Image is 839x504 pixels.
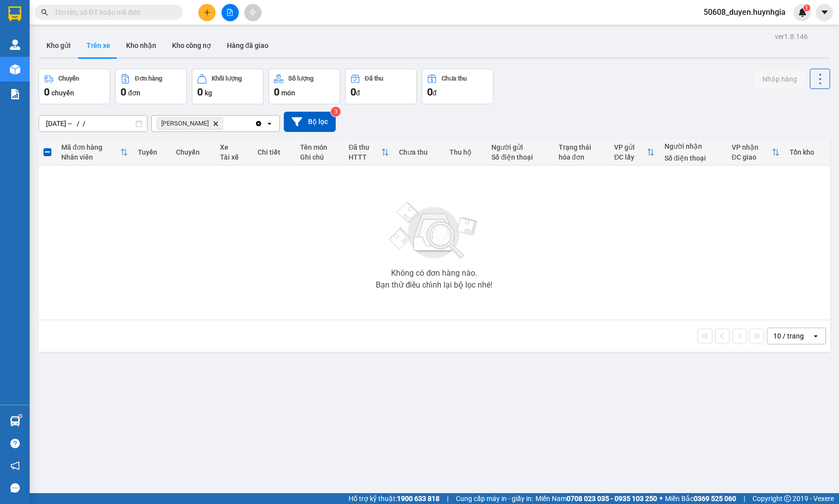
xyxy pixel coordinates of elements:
div: ĐC giao [732,153,772,161]
img: icon-new-feature [798,8,807,17]
strong: 1900 633 818 [397,495,440,503]
svg: Delete [213,121,219,126]
th: Toggle SortBy [344,139,394,166]
div: Đã thu [349,143,381,151]
div: Người nhận [664,142,722,150]
input: Select a date range. [39,116,147,131]
span: đơn [128,89,140,97]
button: Kho gửi [39,34,79,57]
button: Chuyến0chuyến [39,69,110,104]
span: 0 [351,86,356,98]
div: Tuyến [138,148,166,156]
div: Xe [220,143,248,151]
div: Mã đơn hàng [61,143,120,151]
span: 1 [805,4,808,11]
strong: 0708 023 035 - 0935 103 250 [567,495,657,503]
div: HTTT [349,153,381,161]
span: Hỗ trợ kỹ thuật: [349,493,440,504]
div: ĐC lấy [614,153,647,161]
span: Miền Bắc [665,493,736,504]
button: file-add [221,4,239,21]
span: plus [204,9,211,16]
span: 0 [197,86,203,98]
img: logo-vxr [8,6,21,21]
span: Cung cấp máy in - giấy in: [456,493,533,504]
div: Số điện thoại [491,153,549,161]
span: chuyến [51,89,74,97]
span: kg [205,89,212,97]
span: Cam Đức, close by backspace [157,118,223,129]
span: 0 [121,86,126,98]
span: 50608_duyen.huynhgia [696,6,794,18]
button: caret-down [816,4,833,21]
img: warehouse-icon [10,40,20,50]
button: Đơn hàng0đơn [115,69,187,104]
img: svg+xml;base64,PHN2ZyBjbGFzcz0ibGlzdC1wbHVnX19zdmciIHhtbG5zPSJodHRwOi8vd3d3LnczLm9yZy8yMDAwL3N2Zy... [385,196,484,265]
button: Nhập hàng [754,70,805,88]
div: Tài xế [220,153,248,161]
div: 10 / trang [773,331,804,341]
span: Miền Nam [535,493,657,504]
div: VP gửi [614,143,647,151]
span: caret-down [820,8,829,17]
input: Tìm tên, số ĐT hoặc mã đơn [54,7,171,18]
input: Selected Cam Đức. [225,119,226,128]
div: Nhân viên [61,153,120,161]
span: file-add [226,9,233,16]
button: aim [244,4,262,21]
div: Chi tiết [258,148,290,156]
button: plus [198,4,216,21]
th: Toggle SortBy [56,139,133,166]
span: aim [249,9,256,16]
div: Ghi chú [300,153,339,161]
button: Hàng đã giao [219,34,276,57]
img: warehouse-icon [10,416,20,426]
div: Tồn kho [790,148,825,156]
div: VP nhận [732,143,772,151]
button: Kho nhận [118,34,164,57]
strong: 0369 525 060 [694,495,736,503]
svg: Clear all [255,120,263,127]
div: Thu hộ [449,148,482,156]
sup: 3 [331,107,341,117]
span: Cam Đức [161,120,209,127]
span: 0 [44,86,49,98]
span: ⚪️ [660,497,662,501]
span: | [744,493,745,504]
th: Toggle SortBy [727,139,785,166]
span: notification [10,461,20,470]
img: warehouse-icon [10,64,20,75]
span: món [281,89,295,97]
div: Tên món [300,143,339,151]
svg: open [812,332,820,340]
span: 0 [427,86,433,98]
div: Chưa thu [399,148,440,156]
span: 0 [274,86,279,98]
button: Kho công nợ [164,34,219,57]
button: Khối lượng0kg [192,69,264,104]
div: hóa đơn [559,153,604,161]
span: đ [356,89,360,97]
div: Trạng thái [559,143,604,151]
th: Toggle SortBy [609,139,660,166]
sup: 1 [19,415,22,418]
span: message [10,483,20,493]
button: Số lượng0món [268,69,340,104]
span: đ [433,89,437,97]
svg: open [265,120,273,127]
button: Trên xe [79,34,118,57]
img: solution-icon [10,89,20,99]
div: Đã thu [365,75,383,82]
div: Đơn hàng [135,75,162,82]
div: Chưa thu [442,75,467,82]
div: Bạn thử điều chỉnh lại bộ lọc nhé! [376,281,492,289]
sup: 1 [803,4,810,11]
div: Khối lượng [212,75,242,82]
button: Bộ lọc [284,112,336,132]
div: ver 1.8.146 [775,31,808,42]
button: Chưa thu0đ [422,69,493,104]
span: | [447,493,448,504]
span: question-circle [10,439,20,448]
div: Không có đơn hàng nào. [391,269,477,277]
span: search [41,9,48,16]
